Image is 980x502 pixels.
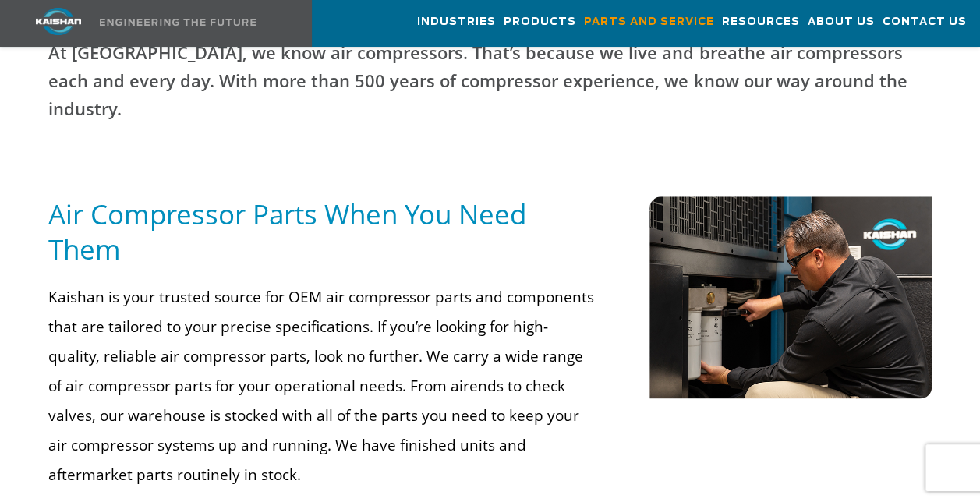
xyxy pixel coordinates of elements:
span: Parts and Service [584,13,714,31]
span: Contact Us [883,13,967,31]
span: Industries [417,13,496,31]
a: Contact Us [883,1,967,43]
h5: Air Compressor Parts When You Need Them [48,196,600,267]
a: Parts and Service [584,1,714,43]
span: Products [504,13,576,31]
a: Industries [417,1,496,43]
p: At [GEOGRAPHIC_DATA], we know air compressors. That’s because we live and breathe air compressors... [48,38,931,122]
p: Kaishan is your trusted source for OEM air compressor parts and components that are tailored to y... [48,282,600,490]
a: About Us [808,1,875,43]
a: Resources [722,1,800,43]
span: About Us [808,13,875,31]
img: kaishan employee [649,196,932,398]
span: Resources [722,13,800,31]
img: Engineering the future [100,19,256,26]
a: Products [504,1,576,43]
